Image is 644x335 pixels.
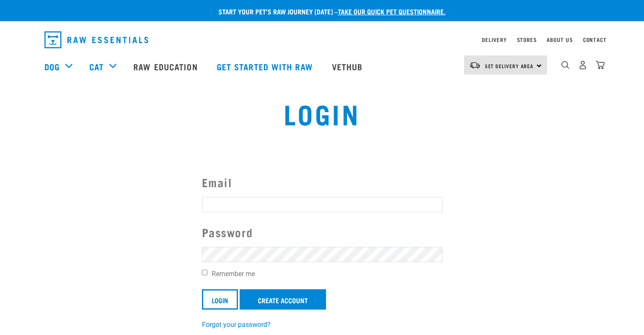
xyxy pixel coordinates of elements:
h1: Login [123,98,522,128]
a: Delivery [482,38,506,41]
img: user.png [578,61,587,69]
img: home-icon@2x.png [596,61,605,69]
a: Contact [583,38,607,41]
span: Set Delivery Area [485,64,534,67]
img: home-icon-1@2x.png [561,61,569,69]
nav: dropdown navigation [38,28,607,52]
label: Password [202,224,442,241]
a: About Us [547,38,572,41]
img: van-moving.png [469,61,481,69]
input: Remember me [202,270,207,275]
a: Vethub [323,50,373,83]
a: Stores [517,38,537,41]
img: Raw Essentials Logo [44,31,148,48]
a: Get started with Raw [208,50,323,83]
a: Cat [89,60,104,73]
a: Create Account [240,289,326,310]
a: Forgot your password? [202,321,271,329]
input: Login [202,289,238,310]
label: Remember me [202,269,442,279]
a: Raw Education [125,50,208,83]
a: take our quick pet questionnaire. [338,9,445,13]
label: Email [202,174,442,191]
a: Dog [44,60,60,73]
